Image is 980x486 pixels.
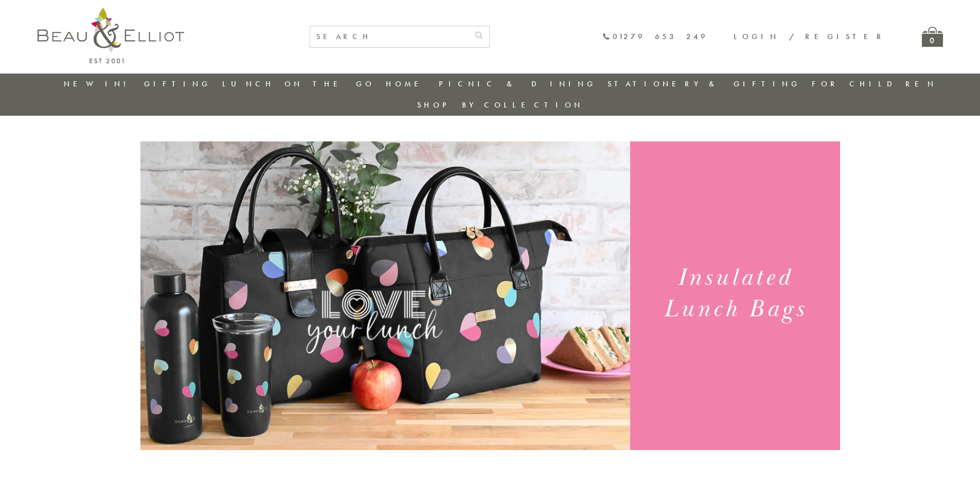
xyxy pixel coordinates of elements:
input: SEARCH [310,26,469,47]
a: New in! [64,79,133,89]
a: Stationery & Gifting [608,79,800,89]
a: Gifting [144,79,211,89]
a: Shop by collection [417,100,583,110]
img: logo [38,8,184,63]
a: Picnic & Dining [439,79,596,89]
img: Emily Heart Set [140,141,630,450]
a: Home [386,79,427,89]
a: 0 [922,27,943,47]
a: For Children [812,79,937,89]
a: Login / Register [734,31,886,42]
a: 01279 653 249 [602,32,708,41]
h1: Insulated Lunch Bags [643,262,827,325]
a: Lunch On The Go [222,79,375,89]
